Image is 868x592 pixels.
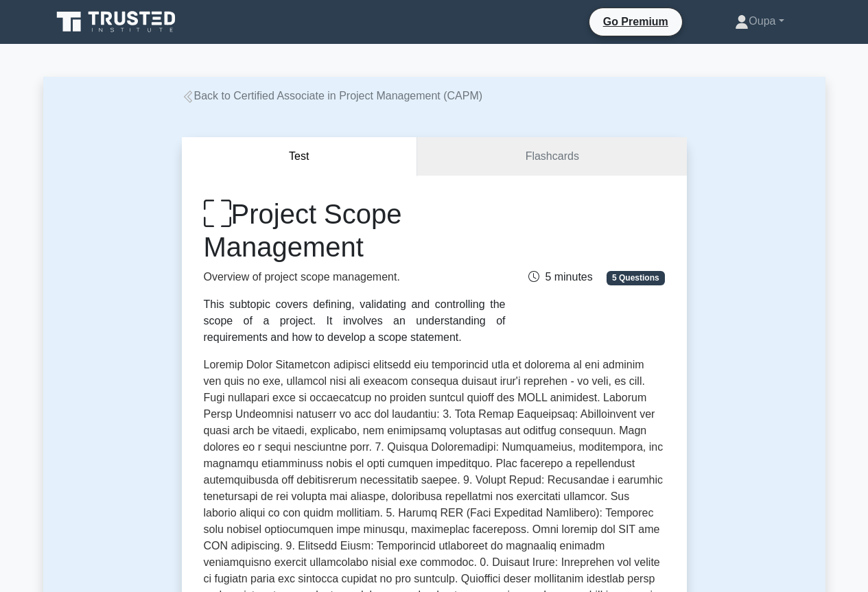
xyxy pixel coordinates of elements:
div: This subtopic covers defining, validating and controlling the scope of a project. It involves an ... [204,296,506,346]
p: Overview of project scope management. [204,269,506,285]
a: Go Premium [595,13,677,30]
a: Oupa [702,8,817,35]
a: Flashcards [417,137,686,176]
button: Test [182,137,418,176]
a: Back to Certified Associate in Project Management (CAPM) [182,90,483,102]
h1: Project Scope Management [204,198,506,263]
span: 5 minutes [528,271,592,283]
span: 5 Questions [607,271,664,285]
